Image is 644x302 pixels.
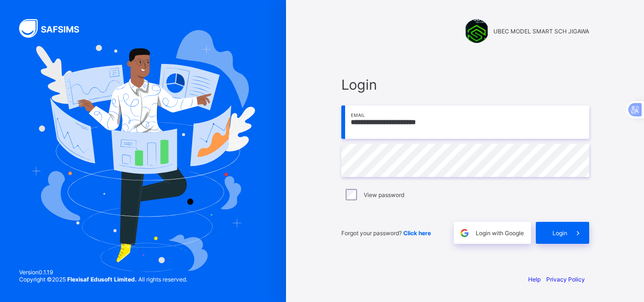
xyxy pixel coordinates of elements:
[528,276,541,283] a: Help
[493,28,589,35] span: UBEC MODEL SMART SCH JIGAWA
[341,229,431,237] span: Forgot your password?
[552,229,567,237] span: Login
[19,276,187,283] span: Copyright © 2025 All rights reserved.
[459,228,470,239] img: google.396cfc9801f0270233282035f929180a.svg
[364,191,404,198] label: View password
[67,276,137,283] strong: Flexisaf Edusoft Limited.
[476,229,524,237] span: Login with Google
[546,276,585,283] a: Privacy Policy
[403,229,431,237] a: Click here
[19,269,187,276] span: Version 0.1.19
[31,30,256,271] img: Hero Image
[341,76,589,93] span: Login
[19,19,91,38] img: SAFSIMS Logo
